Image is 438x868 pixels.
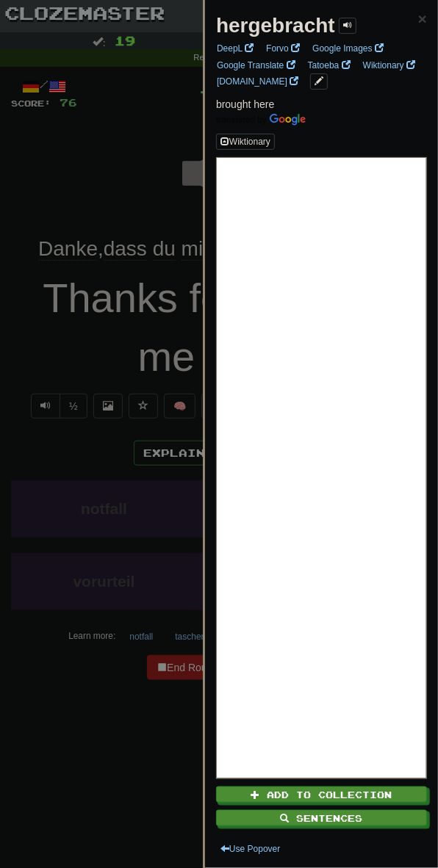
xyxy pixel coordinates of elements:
[212,57,300,73] a: Google Translate
[216,841,284,857] button: Use Popover
[212,40,258,57] a: DeepL
[310,73,328,90] button: edit links
[418,11,427,26] button: Close
[216,14,335,37] strong: hergebracht
[359,57,420,73] a: Wiktionary
[304,57,355,73] a: Tatoeba
[216,114,306,126] img: Color short
[262,40,304,57] a: Forvo
[418,10,427,27] span: ×
[216,134,275,150] button: Wiktionary
[212,73,303,90] a: [DOMAIN_NAME]
[216,786,427,803] button: Add to Collection
[308,40,388,57] a: Google Images
[216,98,274,110] span: brought here
[216,810,427,826] button: Sentences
